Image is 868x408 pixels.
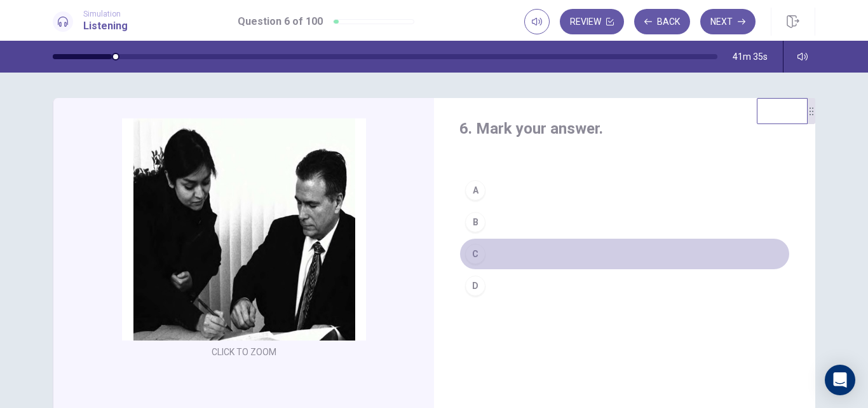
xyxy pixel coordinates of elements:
[83,18,128,34] h1: Listening
[459,174,790,206] button: A
[465,212,485,232] div: B
[459,206,790,238] button: B
[465,244,485,264] div: C
[700,9,756,34] button: Next
[465,276,485,296] div: D
[560,9,624,34] button: Review
[825,365,855,395] div: Open Intercom Messenger
[83,10,128,18] span: Simulation
[459,118,790,139] h4: 6. Mark your answer.
[733,52,768,62] span: 41m 35s
[238,14,323,29] h1: Question 6 of 100
[634,9,690,34] button: Back
[459,238,790,270] button: C
[465,180,485,200] div: A
[459,270,790,302] button: D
